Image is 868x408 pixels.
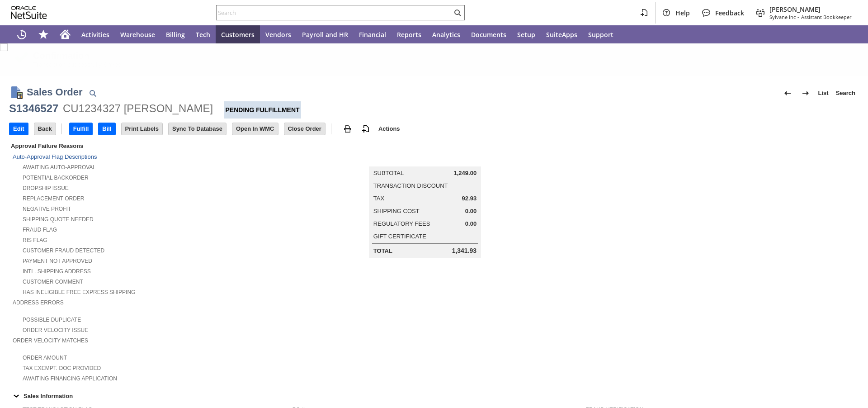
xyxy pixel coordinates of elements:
[427,25,466,43] a: Analytics
[452,247,477,255] span: 1,341.93
[392,25,427,43] a: Reports
[465,220,476,228] span: 0.00
[462,195,477,202] span: 92.93
[9,123,28,135] input: Edit
[23,279,83,285] a: Customer Comment
[397,30,421,39] span: Reports
[13,299,64,306] a: Address Errors
[832,86,859,100] a: Search
[122,123,162,135] input: Print Labels
[70,123,93,135] input: Fulfill
[33,25,54,43] div: Shortcuts
[284,123,325,135] input: Close Order
[373,220,430,227] a: Regulatory Fees
[23,258,92,264] a: Payment not approved
[38,29,49,40] svg: Shortcuts
[800,88,811,99] img: Next
[432,30,460,39] span: Analytics
[216,25,260,43] a: Customers
[715,9,744,17] span: Feedback
[87,88,98,99] img: Quick Find
[23,247,104,254] a: Customer Fraud Detected
[224,101,301,119] div: Pending Fulfillment
[232,123,278,135] input: Open In WMC
[260,25,297,43] a: Vendors
[166,30,185,39] span: Billing
[373,208,420,214] a: Shipping Cost
[373,182,448,189] a: Transaction Discount
[815,86,832,100] a: List
[23,327,88,333] a: Order Velocity Issue
[23,365,101,371] a: Tax Exempt. Doc Provided
[54,25,76,43] a: Home
[588,30,613,39] span: Support
[541,25,583,43] a: SuiteApps
[454,170,477,177] span: 1,249.00
[16,29,27,40] svg: Recent Records
[9,101,58,116] div: S1346527
[34,123,56,135] input: Back
[512,25,541,43] a: Setup
[265,30,291,39] span: Vendors
[23,237,47,243] a: RIS flag
[33,61,854,68] div: Transaction successfully Saved
[342,123,353,134] img: print.svg
[23,227,57,233] a: Fraud Flag
[196,30,210,39] span: Tech
[23,175,89,181] a: Potential Backorder
[297,25,354,43] a: Payroll and HR
[769,14,796,20] span: Sylvane Inc
[23,289,135,295] a: Has Ineligible Free Express Shipping
[81,30,109,39] span: Activities
[160,25,190,43] a: Billing
[169,123,226,135] input: Sync To Database
[517,30,535,39] span: Setup
[115,25,160,43] a: Warehouse
[360,123,371,134] img: add-record.svg
[373,170,404,176] a: Subtotal
[33,51,854,61] div: Confirmation
[471,30,506,39] span: Documents
[23,355,67,361] a: Order Amount
[9,390,859,402] td: Sales Information
[76,25,115,43] a: Activities
[11,25,33,43] a: Recent Records
[369,152,481,166] caption: Summary
[359,30,386,39] span: Financial
[13,153,97,160] a: Auto-Approval Flag Descriptions
[373,195,384,202] a: Tax
[675,9,690,17] span: Help
[23,185,69,191] a: Dropship Issue
[782,88,793,99] img: Previous
[23,216,94,223] a: Shipping Quote Needed
[583,25,619,43] a: Support
[221,30,255,39] span: Customers
[373,233,426,240] a: Gift Certificate
[11,6,47,19] svg: logo
[99,123,115,135] input: Bill
[9,141,289,151] div: Approval Failure Reasons
[13,337,88,344] a: Order Velocity Matches
[63,101,213,116] div: CU1234327 [PERSON_NAME]
[120,30,155,39] span: Warehouse
[190,25,216,43] a: Tech
[375,125,404,132] a: Actions
[302,30,348,39] span: Payroll and HR
[60,29,71,40] svg: Home
[23,206,71,212] a: Negative Profit
[466,25,512,43] a: Documents
[452,7,463,18] svg: Search
[801,14,852,20] span: Assistant Bookkeeper
[546,30,577,39] span: SuiteApps
[23,268,91,275] a: Intl. Shipping Address
[373,247,392,254] a: Total
[23,164,96,171] a: Awaiting Auto-Approval
[23,195,84,202] a: Replacement Order
[23,317,81,323] a: Possible Duplicate
[9,390,855,402] div: Sales Information
[797,14,799,20] span: -
[465,208,476,215] span: 0.00
[354,25,392,43] a: Financial
[217,7,452,18] input: Search
[27,85,83,100] h1: Sales Order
